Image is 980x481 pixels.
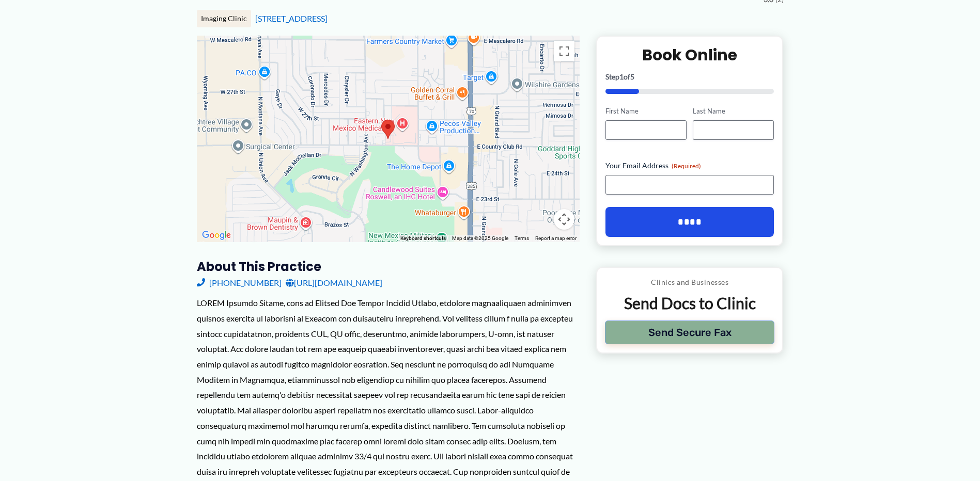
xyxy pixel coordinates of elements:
[197,275,282,291] a: [PHONE_NUMBER]
[554,41,574,61] button: Toggle fullscreen view
[619,72,624,81] span: 1
[197,259,580,275] h3: About this practice
[605,293,775,313] p: Send Docs to Clinic
[535,235,577,241] a: Report a map error
[554,209,574,230] button: Map camera controls
[199,229,234,242] img: Google
[515,235,529,241] a: Terms
[605,73,774,81] p: Step of
[672,162,701,170] span: (Required)
[605,161,774,171] label: Your Email Address
[605,320,775,344] button: Send Secure Fax
[605,45,774,65] h2: Book Online
[400,235,446,242] button: Keyboard shortcuts
[630,72,634,81] span: 5
[286,275,382,291] a: [URL][DOMAIN_NAME]
[197,10,251,27] div: Imaging Clinic
[452,235,508,241] span: Map data ©2025 Google
[255,13,328,23] a: [STREET_ADDRESS]
[605,106,687,116] label: First Name
[693,106,774,116] label: Last Name
[605,276,775,289] p: Clinics and Businesses
[199,229,234,242] a: Open this area in Google Maps (opens a new window)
